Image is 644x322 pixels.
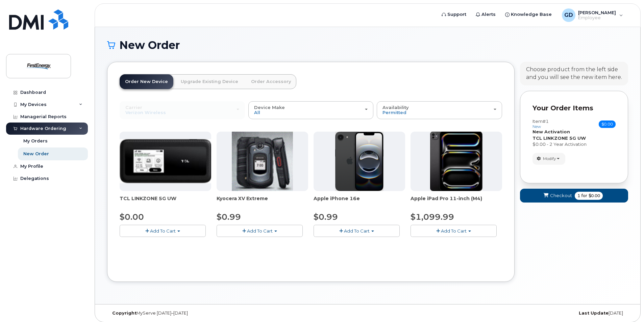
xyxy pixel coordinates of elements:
[247,228,273,234] span: Add To Cart
[543,156,556,162] span: Modify
[217,225,303,237] button: Add To Cart
[430,132,482,191] img: ipad_pro_11_m4.png
[550,192,572,199] span: Checkout
[107,311,281,316] div: MyServe [DATE]–[DATE]
[520,189,628,203] button: Checkout 1 for $0.00
[382,110,406,115] span: Permitted
[532,119,549,129] h3: Item
[580,193,589,199] span: for
[120,195,211,209] div: TCL LINKZONE 5G UW
[532,129,570,134] strong: New Activation
[120,74,173,89] a: Order New Device
[217,212,241,222] span: $0.99
[377,101,502,119] button: Availability Permitted
[577,193,580,199] span: 1
[314,225,400,237] button: Add To Cart
[248,101,374,119] button: Device Make All
[120,139,211,183] img: linkzone5g.png
[411,212,454,222] span: $1,099.99
[589,193,600,199] span: $0.00
[344,228,370,234] span: Add To Cart
[112,311,137,316] strong: Copyright
[314,212,338,222] span: $0.99
[441,228,467,234] span: Add To Cart
[254,110,260,115] span: All
[150,228,176,234] span: Add To Cart
[335,132,384,191] img: iphone16e.png
[217,195,308,209] div: Kyocera XV Extreme
[599,120,616,128] span: $0.00
[543,118,549,124] span: #1
[526,66,622,81] div: Choose product from the left side and you will see the new item here.
[411,225,497,237] button: Add To Cart
[579,311,609,316] strong: Last Update
[532,153,565,165] button: Modify
[532,103,616,113] p: Your Order Items
[120,225,206,237] button: Add To Cart
[232,132,293,191] img: xvextreme.gif
[120,212,144,222] span: $0.00
[175,74,244,89] a: Upgrade Existing Device
[254,105,285,110] span: Device Make
[454,311,628,316] div: [DATE]
[615,293,639,317] iframe: Messenger Launcher
[532,141,616,147] div: $0.00 - 2 Year Activation
[314,195,405,209] div: Apple iPhone 16e
[246,74,296,89] a: Order Accessory
[532,124,541,129] small: new
[382,105,409,110] span: Availability
[411,195,502,209] div: Apple iPad Pro 11-inch (M4)
[532,135,586,141] strong: TCL LINKZONE 5G UW
[107,39,628,51] h1: New Order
